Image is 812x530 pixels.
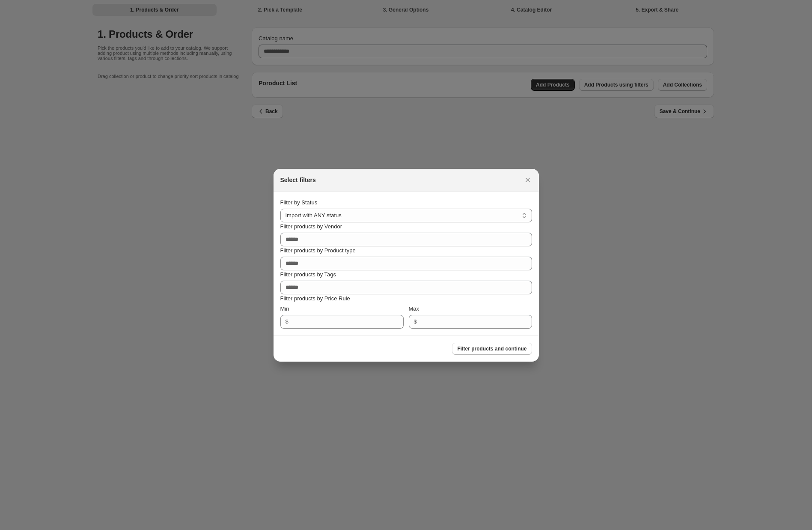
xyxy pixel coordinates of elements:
[280,305,289,312] span: Min
[280,294,532,303] p: Filter products by Price Rule
[286,318,289,325] span: $
[414,318,417,325] span: $
[280,223,342,230] span: Filter products by Vendor
[452,343,532,355] button: Filter products and continue
[280,199,318,206] span: Filter by Status
[280,176,316,184] h2: Select filters
[457,345,526,352] span: Filter products and continue
[280,271,336,278] span: Filter products by Tags
[280,247,356,254] span: Filter products by Product type
[409,305,419,312] span: Max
